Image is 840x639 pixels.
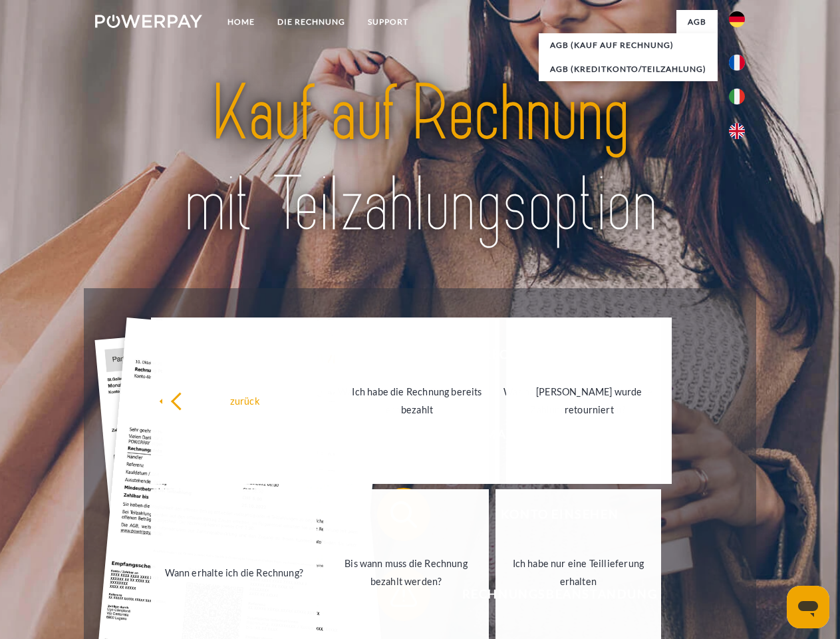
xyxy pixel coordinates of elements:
div: Ich habe nur eine Teillieferung erhalten [503,554,653,590]
a: AGB (Kauf auf Rechnung) [539,33,718,57]
a: Home [216,10,266,34]
div: Bis wann muss die Rechnung bezahlt werden? [331,554,481,590]
div: [PERSON_NAME] wurde retourniert [514,383,664,419]
img: title-powerpay_de.svg [127,64,713,255]
a: SUPPORT [356,10,420,34]
img: logo-powerpay-white.svg [95,15,202,28]
div: Wann erhalte ich die Rechnung? [159,563,309,581]
img: it [729,89,745,105]
img: fr [729,55,745,71]
a: DIE RECHNUNG [266,10,356,34]
iframe: Schaltfläche zum Öffnen des Messaging-Fensters [787,586,829,628]
a: AGB (Kreditkonto/Teilzahlung) [539,57,718,81]
div: Ich habe die Rechnung bereits bezahlt [343,383,492,419]
img: en [729,123,745,139]
a: agb [676,10,718,34]
div: zurück [170,391,320,409]
img: de [729,11,745,27]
